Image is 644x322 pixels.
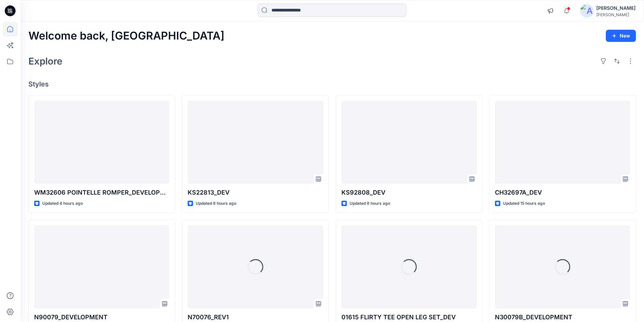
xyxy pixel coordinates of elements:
h2: Welcome back, [GEOGRAPHIC_DATA] [28,30,224,42]
button: New [606,30,636,42]
p: CH32697A_DEV [495,188,630,197]
p: KS92808_DEV [341,188,477,197]
p: N90079_DEVELOPMENT [34,313,169,322]
div: [PERSON_NAME] [596,4,636,12]
p: KS22813_DEV [188,188,323,197]
p: N30079B_DEVELOPMENT [495,313,630,322]
p: Updated 4 hours ago [42,200,83,207]
h2: Explore [28,56,63,67]
p: Updated 8 hours ago [350,200,390,207]
div: [PERSON_NAME] [596,12,636,17]
h4: Styles [28,80,636,88]
p: Updated 15 hours ago [503,200,545,207]
img: avatar [580,4,594,18]
p: N70076_REV1 [188,313,323,322]
p: WM32606 POINTELLE ROMPER_DEVELOPMENT [34,188,169,197]
p: Updated 8 hours ago [196,200,236,207]
p: 01615 FLIRTY TEE OPEN LEG SET_DEV [341,313,477,322]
